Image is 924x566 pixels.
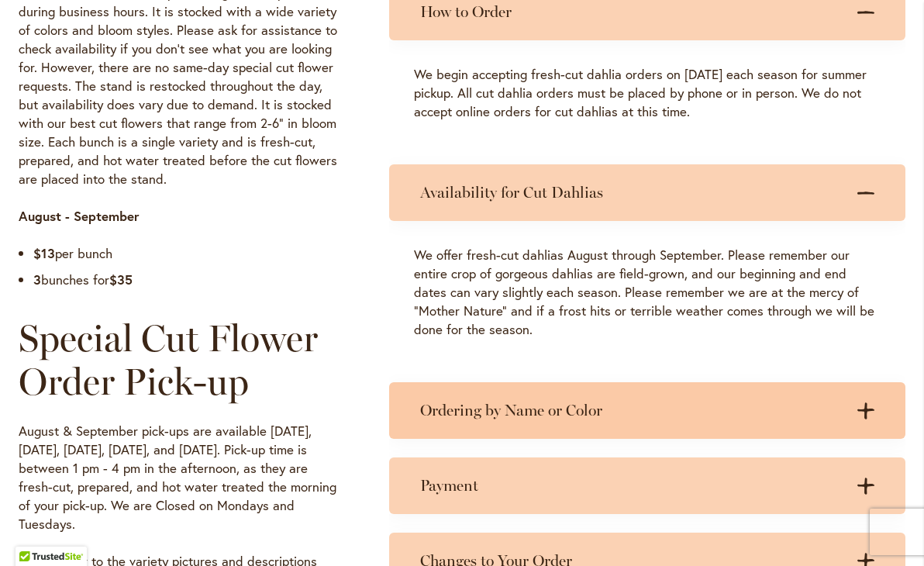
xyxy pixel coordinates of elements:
[33,271,41,288] strong: 3
[389,164,905,221] summary: Availability for Cut Dahlias
[414,65,881,121] p: We begin accepting fresh-cut dahlia orders on [DATE] each season for summer pickup. All cut dahli...
[33,244,55,262] strong: $13
[389,457,905,514] summary: Payment
[414,246,881,339] p: We offer fresh-cut dahlias August through September. Please remember our entire crop of gorgeous ...
[389,382,905,439] summary: Ordering by Name or Color
[33,271,344,289] li: bunches for
[109,271,133,288] strong: $35
[420,401,843,420] h3: Ordering by Name or Color
[33,244,344,263] li: per bunch
[420,183,843,202] h3: Availability for Cut Dahlias
[19,422,344,533] p: August & September pick-ups are available [DATE], [DATE], [DATE], [DATE], and [DATE]. Pick-up tim...
[420,476,843,495] h3: Payment
[19,316,344,403] h2: Special Cut Flower Order Pick-up
[420,2,843,22] h3: How to Order
[19,207,140,225] strong: August - September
